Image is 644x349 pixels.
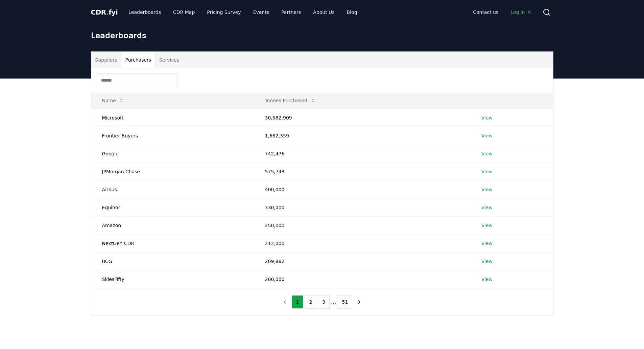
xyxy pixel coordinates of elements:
button: 2 [305,295,316,309]
button: 1 [292,295,304,309]
td: 30,582,909 [254,109,471,127]
td: 400,000 [254,180,471,198]
span: . [106,8,109,16]
button: Name [97,94,129,107]
td: Google [91,145,254,162]
a: Contact us [468,6,504,18]
a: View [481,186,493,193]
td: 330,000 [254,198,471,216]
li: ... [331,298,336,306]
td: NextGen CDR [91,234,254,252]
a: CDR Map [168,6,200,18]
nav: Main [123,6,362,18]
a: CDR.fyi [91,7,118,17]
button: Tonnes Purchased [260,94,321,107]
h1: Leaderboards [91,30,553,41]
td: 212,000 [254,234,471,252]
button: next page [354,295,365,309]
td: 742,476 [254,145,471,162]
a: View [481,222,493,229]
a: Events [248,6,275,18]
td: BCG [91,252,254,270]
button: 51 [338,295,353,309]
a: Partners [276,6,306,18]
span: Log in [510,9,531,16]
td: Frontier Buyers [91,127,254,145]
td: JPMorgan Chase [91,162,254,180]
a: View [481,114,493,121]
td: SkiesFifty [91,270,254,288]
td: Microsoft [91,109,254,127]
span: CDR fyi [91,8,118,16]
button: 3 [318,295,330,309]
a: View [481,240,493,247]
a: Leaderboards [123,6,166,18]
a: Blog [341,6,363,18]
a: View [481,168,493,175]
td: Equinor [91,198,254,216]
button: Purchasers [121,52,155,68]
td: 575,743 [254,162,471,180]
a: View [481,132,493,139]
td: 209,882 [254,252,471,270]
td: 250,000 [254,216,471,234]
a: About Us [308,6,340,18]
button: Services [155,52,183,68]
a: View [481,258,493,265]
a: Log in [505,6,537,18]
td: Amazon [91,216,254,234]
a: View [481,276,493,283]
nav: Main [468,6,537,18]
button: Suppliers [91,52,121,68]
td: Airbus [91,180,254,198]
td: 1,662,359 [254,127,471,145]
a: Pricing Survey [201,6,246,18]
a: View [481,150,493,157]
a: View [481,204,493,211]
td: 200,000 [254,270,471,288]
